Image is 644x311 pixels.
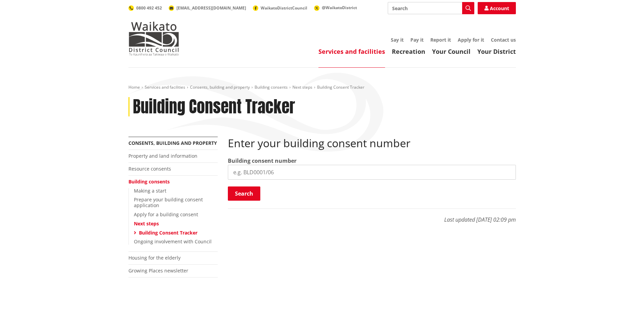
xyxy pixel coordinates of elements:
a: Ongoing involvement with Council [134,238,212,245]
a: Building Consent Tracker [139,229,197,236]
a: Apply for a building consent [134,211,198,218]
a: Next steps [292,84,312,90]
a: Account [478,2,516,14]
a: @WaikatoDistrict [314,5,357,10]
a: Resource consents [128,165,171,172]
a: Services and facilities [145,84,185,90]
a: Recreation [392,47,425,55]
a: Growing Places newsletter [128,267,188,274]
a: Housing for the elderly [128,254,181,261]
a: 0800 492 452 [128,5,162,11]
span: 0800 492 452 [136,5,162,11]
label: Building consent number [228,157,296,165]
a: Building consents [128,178,170,185]
a: Making a start [134,187,166,194]
a: Your Council [432,47,471,55]
span: [EMAIL_ADDRESS][DOMAIN_NAME] [176,5,246,11]
a: Apply for it [458,37,484,43]
a: Consents, building and property [128,140,217,146]
a: Property and land information [128,153,197,159]
img: Waikato District Council - Te Kaunihera aa Takiwaa o Waikato [128,22,179,55]
input: Search input [388,2,474,14]
a: Say it [391,37,404,43]
button: Search [228,186,260,201]
a: Report it [430,37,451,43]
a: Contact us [491,37,516,43]
a: Home [128,84,140,90]
a: Building consents [255,84,288,90]
h1: Building Consent Tracker [133,97,295,117]
p: Last updated [DATE] 02:09 pm [228,208,516,224]
a: WaikatoDistrictCouncil [253,5,307,11]
a: [EMAIL_ADDRESS][DOMAIN_NAME] [169,5,246,11]
span: Building Consent Tracker [317,84,364,90]
a: Next steps [134,220,159,227]
h2: Enter your building consent number [228,137,516,150]
a: Services and facilities [318,47,385,55]
input: e.g. BLD0001/06 [228,165,516,180]
span: WaikatoDistrictCouncil [261,5,307,11]
a: Pay it [410,37,424,43]
nav: breadcrumb [128,85,516,90]
a: Your District [477,47,516,55]
span: @WaikatoDistrict [322,5,357,10]
a: Consents, building and property [190,84,250,90]
a: Prepare your building consent application [134,196,203,208]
